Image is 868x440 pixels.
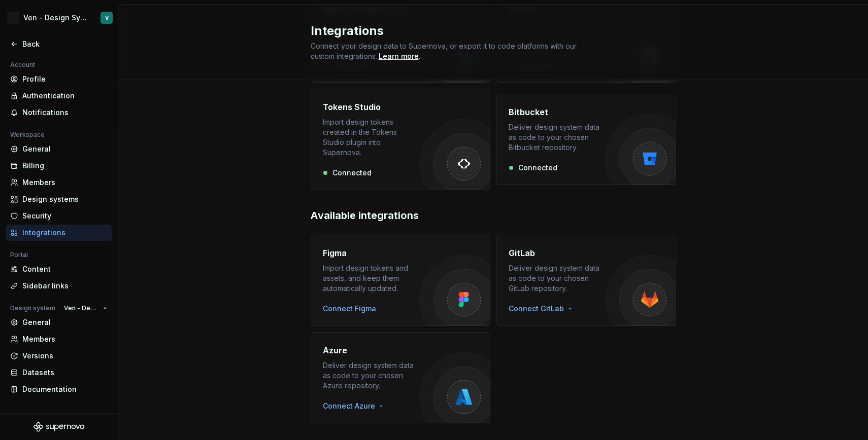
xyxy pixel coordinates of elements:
[509,106,548,118] h4: Bitbucket
[311,208,676,223] h2: Available integrations
[323,360,419,391] div: Deliver design system data as code to your chosen Azure repository.
[323,304,376,314] button: Connect Figma
[22,161,108,171] div: Billing
[323,401,375,411] span: Connect Azure
[6,249,32,261] div: Portal
[6,129,49,141] div: Workspace
[6,364,112,381] a: Datasets
[509,247,535,259] h4: GitLab
[22,264,108,274] div: Content
[22,334,108,344] div: Members
[6,261,112,277] a: Content
[6,278,112,294] a: Sidebar links
[6,71,112,87] a: Profile
[6,141,112,157] a: General
[6,348,112,364] a: Versions
[377,53,420,60] span: .
[22,211,108,221] div: Security
[22,281,108,291] div: Sidebar links
[6,36,112,52] a: Back
[6,302,59,314] div: Design system
[22,317,108,327] div: General
[6,381,112,397] a: Documentation
[311,235,490,326] button: FigmaImport design tokens and assets, and keep them automatically updated.Connect Figma
[6,225,112,241] a: Integrations
[34,422,84,432] svg: Supernova Logo
[6,208,112,224] a: Security
[22,177,108,188] div: Members
[323,401,389,411] button: Connect Azure
[2,7,116,29] button: V-Ven - Design System TestV
[7,12,19,24] div: V-
[22,228,108,238] div: Integrations
[22,194,108,204] div: Design systems
[22,368,108,378] div: Datasets
[22,107,108,118] div: Notifications
[323,263,419,294] div: Import design tokens and assets, and keep them automatically updated.
[64,304,99,312] span: Ven - Design System Test
[22,144,108,154] div: General
[105,14,109,22] div: V
[22,384,108,394] div: Documentation
[6,59,39,71] div: Account
[6,104,112,121] a: Notifications
[311,42,579,60] span: Connect your design data to Supernova, or export it to code platforms with our custom integrations.
[22,91,108,101] div: Authentication
[509,122,605,153] div: Deliver design system data as code to your chosen Bitbucket repository.
[509,263,605,294] div: Deliver design system data as code to your chosen GitLab repository.
[509,304,564,314] span: Connect GitLab
[6,174,112,191] a: Members
[6,314,112,331] a: General
[323,344,347,356] h4: Azure
[23,13,88,23] div: Ven - Design System Test
[323,117,419,158] div: Import design tokens created in the Tokens Studio plugin into Supernova.
[323,101,381,113] h4: Tokens Studio
[496,89,676,190] button: BitbucketDeliver design system data as code to your chosen Bitbucket repository.Connected
[22,39,108,49] div: Back
[6,158,112,174] a: Billing
[22,74,108,84] div: Profile
[22,351,108,361] div: Versions
[6,191,112,207] a: Design systems
[379,51,419,61] a: Learn more
[6,331,112,347] a: Members
[311,89,490,190] button: Tokens StudioImport design tokens created in the Tokens Studio plugin into Supernova.Connected
[509,304,578,314] button: Connect GitLab
[323,247,347,259] h4: Figma
[311,332,490,423] button: AzureDeliver design system data as code to your chosen Azure repository.Connect Azure
[311,23,664,39] h2: Integrations
[496,235,676,326] button: GitLabDeliver design system data as code to your chosen GitLab repository.Connect GitLab
[6,88,112,104] a: Authentication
